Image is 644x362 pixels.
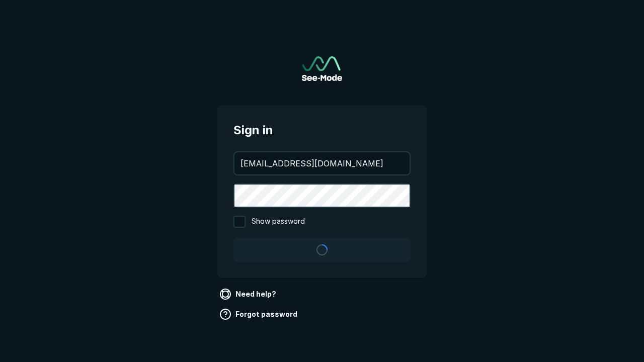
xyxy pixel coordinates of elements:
span: Sign in [233,121,411,139]
input: your@email.com [234,152,410,174]
a: Go to sign in [302,56,342,81]
span: Show password [252,216,305,228]
a: Need help? [217,286,280,302]
a: Forgot password [217,306,301,322]
img: See-Mode Logo [302,56,342,81]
